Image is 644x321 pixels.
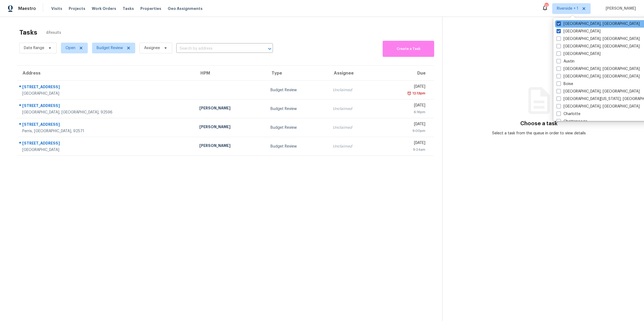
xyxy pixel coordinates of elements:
div: Unclaimed [333,125,374,130]
label: [GEOGRAPHIC_DATA], [GEOGRAPHIC_DATA] [557,21,640,27]
th: HPM [195,66,266,81]
label: Austin [557,59,575,64]
div: [DATE] [383,84,425,91]
th: Due [378,66,434,81]
div: Perris, [GEOGRAPHIC_DATA], 92571 [22,128,191,134]
span: Create a Task [385,46,431,52]
span: Properties [140,6,161,11]
span: Open [65,45,75,51]
label: [GEOGRAPHIC_DATA], [GEOGRAPHIC_DATA] [557,66,640,72]
div: Unclaimed [333,144,374,149]
span: Assignee [144,45,160,51]
div: [PERSON_NAME] [199,143,262,150]
span: Riverside + 1 [557,6,578,11]
th: Address [17,66,195,81]
div: [STREET_ADDRESS] [22,141,191,147]
span: Geo Assignments [168,6,203,11]
div: [STREET_ADDRESS] [22,103,191,110]
span: Date Range [24,45,44,51]
div: [PERSON_NAME] [199,105,262,112]
span: Visits [51,6,62,11]
div: Unclaimed [333,87,374,93]
div: 9:00pm [383,128,425,134]
label: [GEOGRAPHIC_DATA], [GEOGRAPHIC_DATA] [557,44,640,49]
label: Boise [557,81,573,87]
span: 4 Results [46,30,61,35]
h3: Choose a task [520,121,558,126]
div: Unclaimed [333,106,374,112]
div: Budget Review [270,125,324,130]
div: Select a task from the queue in order to view details [491,131,587,136]
div: [STREET_ADDRESS] [22,122,191,128]
span: Maestro [18,6,36,11]
div: 9:24am [383,147,425,152]
div: [DATE] [383,103,425,109]
div: 6:16pm [383,109,425,115]
th: Assignee [328,66,378,81]
label: Charlotte [557,111,580,117]
label: [GEOGRAPHIC_DATA], [GEOGRAPHIC_DATA] [557,74,640,79]
span: [PERSON_NAME] [603,6,636,11]
label: [GEOGRAPHIC_DATA], [GEOGRAPHIC_DATA] [557,36,640,42]
label: [GEOGRAPHIC_DATA] [557,51,601,57]
div: Budget Review [270,144,324,149]
div: Budget Review [270,87,324,93]
th: Type [266,66,328,81]
label: [GEOGRAPHIC_DATA], [GEOGRAPHIC_DATA] [557,89,640,94]
div: [GEOGRAPHIC_DATA] [22,91,191,96]
div: [PERSON_NAME] [199,124,262,131]
div: Budget Review [270,106,324,112]
button: Open [266,45,273,53]
span: Work Orders [92,6,116,11]
img: Overdue Alarm Icon [407,91,411,96]
input: Search by address [176,45,258,53]
label: [GEOGRAPHIC_DATA], [GEOGRAPHIC_DATA] [557,104,640,109]
span: Projects [69,6,85,11]
div: 13 [544,3,548,9]
div: [DATE] [383,140,425,147]
label: [GEOGRAPHIC_DATA] [557,29,601,34]
button: Create a Task [383,41,434,57]
div: [DATE] [383,121,425,128]
div: [GEOGRAPHIC_DATA], [GEOGRAPHIC_DATA], 92596 [22,110,191,115]
span: Tasks [123,7,134,10]
div: [GEOGRAPHIC_DATA] [22,147,191,153]
span: Budget Review [97,45,123,51]
label: Chattanooga [557,119,587,124]
div: 12:13pm [411,91,425,96]
h2: Tasks [19,30,37,35]
div: [STREET_ADDRESS] [22,84,191,91]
